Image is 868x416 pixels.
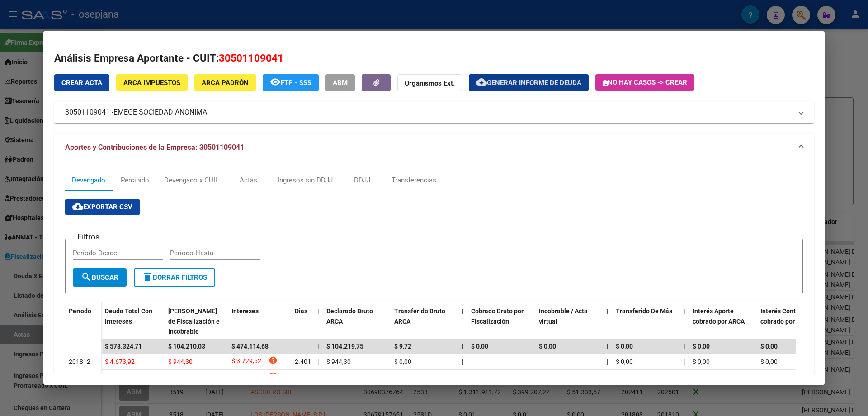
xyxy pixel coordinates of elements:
[278,175,333,185] div: Ingresos sin DDJJ
[219,52,283,64] span: 30501109041
[394,343,411,350] span: $ 9,72
[757,301,825,341] datatable-header-cell: Interés Contribución cobrado por ARCA
[164,175,219,185] div: Devengado x CUIL
[603,301,612,341] datatable-header-cell: |
[487,79,581,87] span: Generar informe de deuda
[314,301,323,341] datatable-header-cell: |
[263,74,319,91] button: FTP - SSS
[121,175,149,185] div: Percibido
[168,343,205,350] span: $ 104.210,03
[105,307,152,325] span: Deuda Total Con Intereses
[462,358,463,365] span: |
[295,307,307,315] span: Dias
[270,77,281,87] mat-icon: remove_red_eye
[72,201,83,212] mat-icon: cloud_download
[326,358,351,365] span: $ 944,30
[476,77,487,87] mat-icon: cloud_download
[612,301,680,341] datatable-header-cell: Transferido De Más
[281,79,311,87] span: FTP - SSS
[231,307,259,315] span: Intereses
[134,268,215,287] button: Borrar Filtros
[539,343,556,350] span: $ 0,00
[394,358,411,365] span: $ 0,00
[469,74,589,91] button: Generar informe de deuda
[354,175,370,185] div: DDJJ
[391,301,458,341] datatable-header-cell: Transferido Bruto ARCA
[535,301,603,341] datatable-header-cell: Incobrable / Acta virtual
[54,51,814,66] h2: Análisis Empresa Aportante - CUIT:
[616,358,633,365] span: $ 0,00
[54,133,814,162] mat-expansion-panel-header: Aportes y Contribuciones de la Empresa: 30501109041
[607,358,608,365] span: |
[123,79,180,87] span: ARCA Impuestos
[603,78,687,86] span: No hay casos -> Crear
[317,358,319,365] span: |
[116,74,188,91] button: ARCA Impuestos
[607,307,609,315] span: |
[168,307,220,335] span: [PERSON_NAME] de Fiscalización e Incobrable
[760,343,778,350] span: $ 0,00
[240,175,257,185] div: Actas
[458,301,467,341] datatable-header-cell: |
[65,199,140,215] button: Exportar CSV
[73,232,104,242] h3: Filtros
[269,356,278,365] i: help
[61,79,102,87] span: Crear Acta
[231,343,269,350] span: $ 474.114,68
[113,107,207,118] span: EMEGE SOCIEDAD ANONIMA
[69,307,91,315] span: Período
[595,74,694,91] button: No hay casos -> Crear
[693,358,710,365] span: $ 0,00
[326,307,373,325] span: Declarado Bruto ARCA
[689,301,757,341] datatable-header-cell: Interés Aporte cobrado por ARCA
[105,358,135,365] span: $ 4.673,92
[54,101,814,123] mat-expansion-panel-header: 30501109041 -EMEGE SOCIEDAD ANONIMA
[405,79,455,87] strong: Organismos Ext.
[680,301,689,341] datatable-header-cell: |
[317,343,319,350] span: |
[269,372,278,381] i: help
[228,301,291,341] datatable-header-cell: Intereses
[462,343,464,350] span: |
[684,307,685,315] span: |
[607,343,609,350] span: |
[101,301,165,341] datatable-header-cell: Deuda Total Con Intereses
[693,307,745,325] span: Interés Aporte cobrado por ARCA
[760,307,819,325] span: Interés Contribución cobrado por ARCA
[392,175,436,185] div: Transferencias
[616,343,633,350] span: $ 0,00
[684,343,685,350] span: |
[693,343,710,350] span: $ 0,00
[467,301,535,341] datatable-header-cell: Cobrado Bruto por Fiscalización
[326,343,363,350] span: $ 104.219,75
[462,307,464,315] span: |
[202,79,249,87] span: ARCA Padrón
[760,358,778,365] span: $ 0,00
[65,301,101,339] datatable-header-cell: Período
[194,74,256,91] button: ARCA Padrón
[471,307,524,325] span: Cobrado Bruto por Fiscalización
[105,343,142,350] span: $ 578.324,71
[333,79,348,87] span: ABM
[65,143,244,152] span: Aportes y Contribuciones de la Empresa: 30501109041
[231,356,261,368] span: $ 3.729,62
[684,358,685,365] span: |
[54,74,109,91] button: Crear Acta
[72,175,105,185] div: Devengado
[231,372,261,384] span: $ 3.758,90
[72,203,132,211] span: Exportar CSV
[165,301,228,341] datatable-header-cell: Deuda Bruta Neto de Fiscalización e Incobrable
[69,358,90,365] span: 201812
[394,307,445,325] span: Transferido Bruto ARCA
[471,343,488,350] span: $ 0,00
[837,385,859,407] iframe: Intercom live chat
[65,107,792,118] mat-panel-title: 30501109041 -
[539,307,588,325] span: Incobrable / Acta virtual
[323,301,391,341] datatable-header-cell: Declarado Bruto ARCA
[317,307,319,315] span: |
[616,307,672,315] span: Transferido De Más
[291,301,314,341] datatable-header-cell: Dias
[73,268,127,287] button: Buscar
[81,273,118,282] span: Buscar
[295,358,311,365] span: 2.401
